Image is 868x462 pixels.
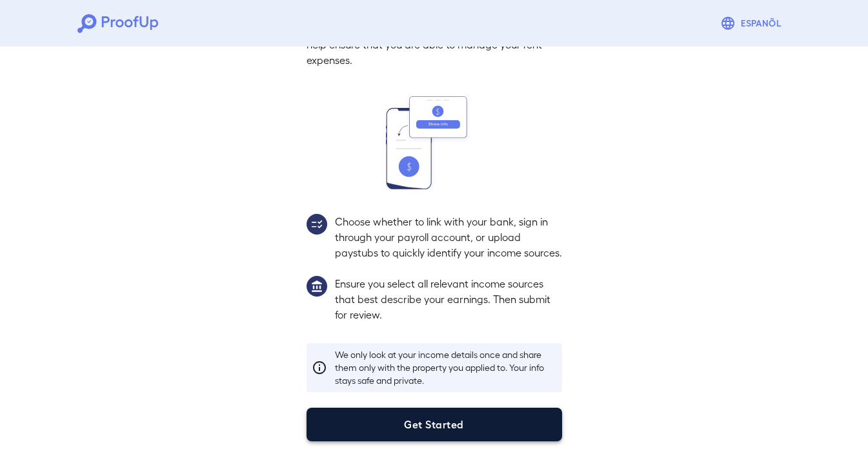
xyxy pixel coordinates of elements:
[335,348,557,387] p: We only look at your income details once and share them only with the property you applied to. Yo...
[307,214,327,235] img: group2.svg
[335,276,562,322] p: Ensure you select all relevant income sources that best describe your earnings. Then submit for r...
[307,408,562,441] button: Get Started
[715,10,791,36] button: Espanõl
[386,96,483,189] img: transfer_money.svg
[335,214,562,260] p: Choose whether to link with your bank, sign in through your payroll account, or upload paystubs t...
[307,276,327,297] img: group1.svg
